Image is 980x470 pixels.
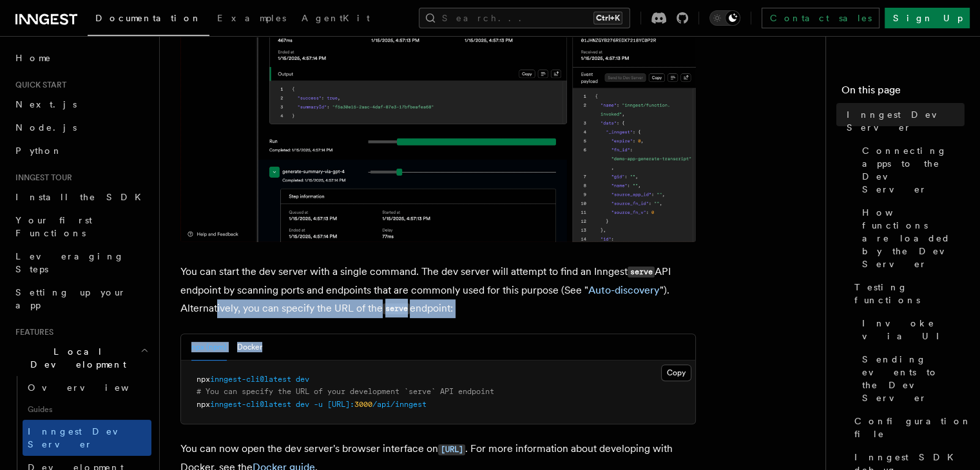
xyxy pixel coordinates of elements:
a: Examples [209,4,294,35]
span: Testing functions [854,281,965,306]
a: Your first Functions [10,209,151,245]
span: Python [15,146,62,156]
span: AgentKit [302,13,370,23]
span: -u [314,400,323,409]
a: Leveraging Steps [10,245,151,281]
span: inngest-cli@latest [210,375,291,384]
span: [URL]: [327,400,354,409]
button: Local Development [10,340,151,376]
span: Guides [23,399,151,420]
span: Install the SDK [15,192,149,202]
p: You can start the dev server with a single command. The dev server will attempt to find an Innges... [180,263,696,318]
button: Copy [661,364,691,381]
span: How functions are loaded by the Dev Server [862,206,965,270]
kbd: Ctrl+K [593,12,622,24]
a: Sending events to the Dev Server [857,348,965,409]
span: Invoke via UI [862,317,965,343]
a: Invoke via UI [857,312,965,348]
a: Install the SDK [10,185,151,209]
h4: On this page [841,82,965,103]
a: Home [10,46,151,70]
a: Next.js [10,93,151,116]
span: Inngest Dev Server [28,426,138,449]
button: Search...Ctrl+K [419,8,630,28]
span: 3000 [354,400,372,409]
a: Contact sales [762,8,879,28]
code: serve [628,267,655,277]
a: Setting up your app [10,281,151,317]
span: Local Development [10,345,140,371]
span: dev [296,400,309,409]
span: Home [15,52,52,64]
button: Toggle dark mode [709,10,740,26]
a: Inngest Dev Server [23,420,151,456]
span: Next.js [15,99,77,109]
span: Overview [28,382,160,393]
a: Python [10,139,151,162]
code: [URL] [438,444,465,455]
span: npx [197,375,210,384]
a: Inngest Dev Server [841,103,965,139]
a: Connecting apps to the Dev Server [857,139,965,201]
span: Examples [217,13,286,23]
a: Overview [23,376,151,399]
span: Configuration file [854,415,972,440]
span: Documentation [95,13,202,23]
span: dev [296,375,309,384]
a: Node.js [10,116,151,139]
a: Testing functions [849,276,965,312]
span: Leveraging Steps [15,251,124,274]
a: AgentKit [294,4,378,35]
button: Docker [237,334,262,361]
a: How functions are loaded by the Dev Server [857,201,965,276]
span: npx [197,400,210,409]
button: npx (npm) [191,334,227,361]
span: Connecting apps to the Dev Server [862,144,965,196]
span: Quick start [10,80,66,90]
span: Inngest Dev Server [847,108,965,134]
span: Sending events to the Dev Server [862,353,965,404]
a: Auto-discovery [588,284,660,296]
span: /api/inngest [372,400,427,409]
span: # You can specify the URL of your development `serve` API endpoint [197,387,494,396]
span: inngest-cli@latest [210,400,291,409]
code: serve [383,303,410,314]
span: Setting up your app [15,287,126,310]
span: Inngest tour [10,173,72,183]
span: Features [10,327,53,337]
a: Configuration file [849,409,965,446]
a: Documentation [88,4,209,36]
span: Your first Functions [15,215,92,238]
a: Sign Up [885,8,970,28]
span: Node.js [15,122,77,133]
a: [URL] [438,442,465,455]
